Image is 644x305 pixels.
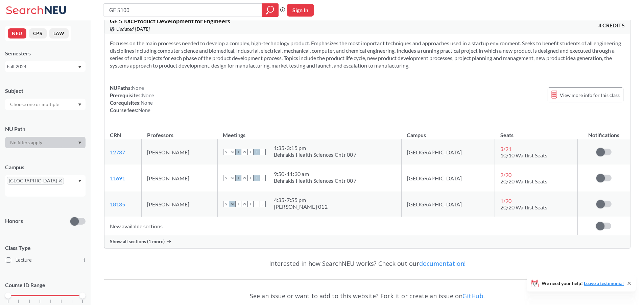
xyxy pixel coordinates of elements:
[223,201,229,207] span: S
[110,131,121,139] div: CRN
[110,175,125,181] a: 11691
[142,125,217,139] th: Professors
[495,125,577,139] th: Seats
[132,85,144,91] span: None
[247,201,254,207] span: T
[7,100,64,108] input: Choose one or multiple
[110,17,230,25] span: GE 5100 : Product Development for Engineers
[6,256,86,264] label: Lecture
[223,149,229,155] span: S
[5,163,86,171] div: Campus
[5,217,23,225] p: Honors
[254,201,260,207] span: F
[110,40,625,69] section: Focuses on the main processes needed to develop a complex, high-technology product. Emphasizes th...
[260,201,266,207] span: S
[274,145,356,151] div: 1:35 - 3:15 pm
[29,28,47,39] button: CPS
[142,139,217,165] td: [PERSON_NAME]
[260,175,266,181] span: S
[78,180,81,182] svg: Dropdown arrow
[78,103,81,106] svg: Dropdown arrow
[142,165,217,191] td: [PERSON_NAME]
[109,4,257,16] input: Class, professor, course number, "phrase"
[78,66,81,69] svg: Dropdown arrow
[274,171,356,177] div: 9:50 - 11:30 am
[142,191,217,217] td: [PERSON_NAME]
[229,175,235,181] span: M
[110,201,125,207] a: 18135
[104,217,577,235] td: New available sections
[262,3,279,17] div: magnifying glass
[401,191,495,217] td: [GEOGRAPHIC_DATA]
[500,198,511,204] span: 1 / 20
[7,177,64,185] span: [GEOGRAPHIC_DATA]X to remove pill
[104,254,630,273] div: Interested in how SearchNEU works? Check out our
[5,137,86,148] div: Dropdown arrow
[247,175,254,181] span: T
[110,84,154,114] div: NUPaths: Prerequisites: Corequisites: Course fees:
[235,201,241,207] span: T
[229,201,235,207] span: M
[500,172,511,178] span: 2 / 20
[5,175,86,197] div: [GEOGRAPHIC_DATA]X to remove pillDropdown arrow
[5,281,86,289] p: Course ID Range
[138,107,150,113] span: None
[254,175,260,181] span: F
[229,149,235,155] span: M
[274,177,356,184] div: Behrakis Health Sciences Cntr 007
[274,203,328,210] div: [PERSON_NAME] 012
[274,197,328,203] div: 4:35 - 7:55 pm
[5,50,86,57] div: Semesters
[254,149,260,155] span: F
[500,204,547,210] span: 20/20 Waitlist Seats
[235,175,241,181] span: T
[241,201,247,207] span: W
[274,151,356,158] div: Behrakis Health Sciences Cntr 007
[241,175,247,181] span: W
[8,28,26,39] button: NEU
[110,238,165,245] span: Show all sections (1 more)
[78,142,81,144] svg: Dropdown arrow
[5,125,86,133] div: NU Path
[116,25,150,33] span: Updated [DATE]
[287,4,314,17] button: Sign In
[260,149,266,155] span: S
[560,91,620,99] span: View more info for this class
[577,125,630,139] th: Notifications
[500,178,547,184] span: 20/20 Waitlist Seats
[401,165,495,191] td: [GEOGRAPHIC_DATA]
[401,125,495,139] th: Campus
[49,28,69,39] button: LAW
[223,175,229,181] span: S
[104,235,630,248] div: Show all sections (1 more)
[462,292,483,300] a: GitHub
[598,22,625,29] span: 4 CREDITS
[419,259,466,268] a: documentation!
[500,152,547,158] span: 10/10 Waitlist Seats
[241,149,247,155] span: W
[500,146,511,152] span: 3 / 21
[141,100,153,106] span: None
[83,256,86,264] span: 1
[584,280,624,286] a: Leave a testimonial
[7,63,77,70] div: Fall 2024
[5,99,86,110] div: Dropdown arrow
[401,139,495,165] td: [GEOGRAPHIC_DATA]
[542,281,624,286] span: We need your help!
[217,125,401,139] th: Meetings
[235,149,241,155] span: T
[247,149,254,155] span: T
[110,149,125,155] a: 12737
[59,179,62,182] svg: X to remove pill
[5,244,86,252] span: Class Type
[142,92,154,98] span: None
[5,61,86,72] div: Fall 2024Dropdown arrow
[5,87,86,95] div: Subject
[266,5,274,15] svg: magnifying glass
